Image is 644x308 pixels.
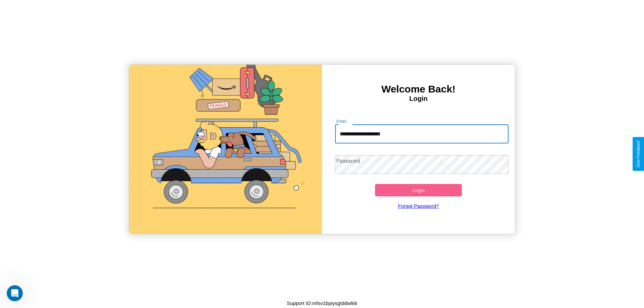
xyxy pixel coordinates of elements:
h3: Welcome Back! [322,83,515,95]
iframe: Intercom live chat [7,285,23,301]
img: gif [129,65,322,234]
a: Forgot Password? [332,196,505,215]
h4: Login [322,95,515,103]
label: Email [336,118,347,124]
button: Login [375,184,462,196]
div: Give Feedback [636,140,641,168]
p: Support ID: mfsv1bpiysgtddwlt4i [287,299,357,308]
